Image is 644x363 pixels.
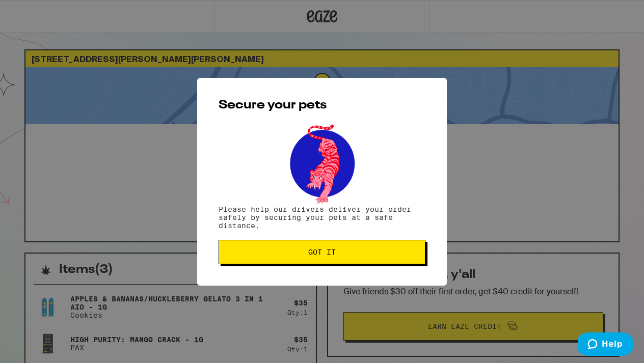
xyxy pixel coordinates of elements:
[308,248,336,256] span: Got it
[219,99,425,111] h2: Secure your pets
[219,205,425,230] p: Please help our drivers deliver your order safely by securing your pets at a safe distance.
[219,240,425,264] button: Got it
[280,122,364,205] img: pets
[578,332,634,358] iframe: Opens a widget where you can find more information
